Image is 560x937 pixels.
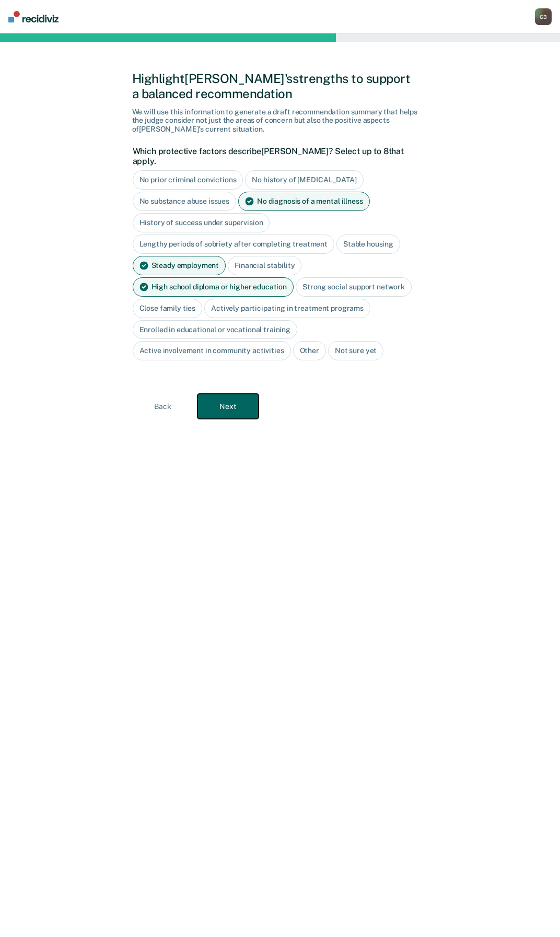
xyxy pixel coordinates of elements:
[133,170,243,190] div: No prior criminal convictions
[133,192,237,211] div: No substance abuse issues
[296,277,412,297] div: Strong social support network
[133,299,203,318] div: Close family ties
[133,235,334,254] div: Lengthy periods of sobriety after completing treatment
[535,8,552,25] button: GB
[132,394,193,419] button: Back
[245,170,363,190] div: No history of [MEDICAL_DATA]
[133,320,298,339] div: Enrolled in educational or vocational training
[204,299,370,318] div: Actively participating in treatment programs
[133,277,294,297] div: High school diploma or higher education
[132,108,428,134] div: We will use this information to generate a draft recommendation summary that helps the judge cons...
[535,8,552,25] div: G B
[133,146,423,166] label: Which protective factors describe [PERSON_NAME] ? Select up to 8 that apply.
[133,341,291,360] div: Active involvement in community activities
[238,192,370,211] div: No diagnosis of a mental illness
[328,341,383,360] div: Not sure yet
[197,394,259,419] button: Next
[228,256,301,275] div: Financial stability
[133,256,226,275] div: Steady employment
[336,235,400,254] div: Stable housing
[132,71,428,101] div: Highlight [PERSON_NAME]'s strengths to support a balanced recommendation
[293,341,326,360] div: Other
[8,11,59,22] img: Recidiviz
[133,213,270,232] div: History of success under supervision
